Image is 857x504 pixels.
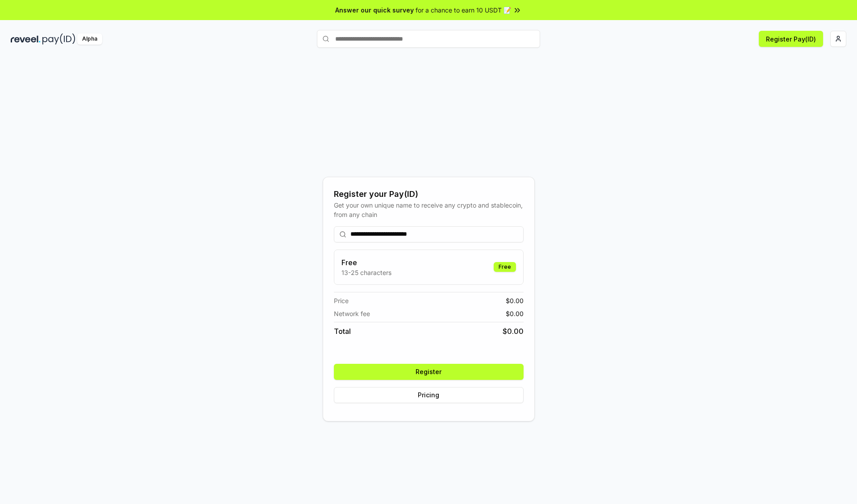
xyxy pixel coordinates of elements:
[77,33,102,45] div: Alpha
[494,262,516,272] div: Free
[334,326,351,337] span: Total
[11,33,41,45] img: reveel_dark
[334,387,524,403] button: Pricing
[759,31,823,47] button: Register Pay(ID)
[334,296,349,305] span: Price
[334,364,524,380] button: Register
[503,326,524,337] span: $ 0.00
[335,5,414,15] span: Answer our quick survey
[334,188,524,200] div: Register your Pay(ID)
[341,268,391,277] p: 13-25 characters
[42,33,75,45] img: pay_id
[341,257,391,268] h3: Free
[334,200,524,219] div: Get your own unique name to receive any crypto and stablecoin, from any chain
[506,296,524,305] span: $ 0.00
[334,309,370,318] span: Network fee
[416,5,511,15] span: for a chance to earn 10 USDT 📝
[506,309,524,318] span: $ 0.00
